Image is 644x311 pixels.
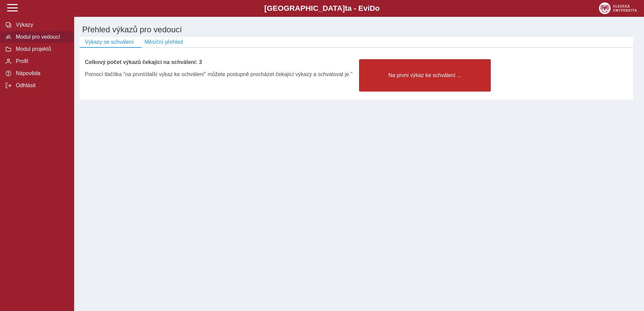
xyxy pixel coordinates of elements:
[14,70,68,76] span: Nápověda
[79,37,139,47] button: Výkazy se schválení
[375,4,380,12] span: o
[85,65,354,77] div: Pomocí tlačítka "na první/další výkaz ke schválení" můžete postupně procházet čekající výkazy a s...
[14,82,68,89] span: Odhlásit
[359,59,491,92] button: Na první výkaz ke schválení ...
[79,22,639,37] h1: Přehled výkazů pro vedoucí
[14,34,68,40] span: Modul pro vedoucí
[14,22,68,28] span: Výkazy
[20,4,624,13] b: [GEOGRAPHIC_DATA] a - Evi
[345,4,347,12] span: t
[14,46,68,52] span: Modul projektů
[599,2,637,14] img: logo_web_su.png
[369,4,375,12] span: D
[144,39,183,45] span: Měsíční přehled
[14,58,68,64] span: Profil
[85,39,134,45] span: Výkazy se schválení
[365,72,485,78] span: Na první výkaz ke schválení ...
[139,37,188,47] button: Měsíční přehled
[85,59,202,65] b: Celkový počet výkazů čekající na schválení: 3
